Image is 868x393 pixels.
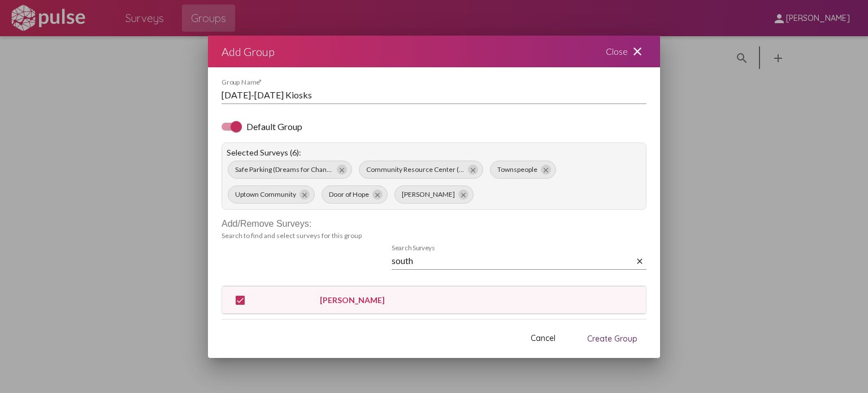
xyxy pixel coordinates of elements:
td: [PERSON_NAME] [320,287,593,314]
button: Remove Uptown Community [300,189,310,200]
button: Remove Ken Lee [458,189,468,200]
span: Cancel [531,333,555,343]
button: Clear search [633,254,646,267]
div: Remove Safe Parking (Dreams for Change/RTFH) from group [228,161,352,179]
div: Remove Uptown Community from group [228,185,315,204]
mat-icon: close [635,256,644,266]
span: [PERSON_NAME] [402,190,455,198]
button: Remove Townspeople [541,165,551,175]
mat-icon: close [542,166,550,174]
div: Add/Remove Surveys: [222,219,646,229]
div: Remove Ken Lee from group [394,185,474,204]
div: Add Group [222,42,275,61]
mat-icon: close [459,191,467,199]
mat-icon: close [374,191,381,199]
span: Create Group [587,334,637,344]
mat-icon: close [338,166,346,174]
span: Townspeople [497,165,537,174]
span: Safe Parking (Dreams for Change/RTFH) [235,165,333,174]
div: Close [592,36,660,67]
mat-icon: close [631,45,644,58]
div: Selected Surveys (6): [227,148,641,157]
span: Uptown Community [235,190,296,198]
mat-checkbox: Select Ken Lee [236,295,245,305]
span: Community Resource Center (CRC) [366,165,465,174]
div: Search to find and select surveys for this group [222,231,646,240]
button: Remove Safe Parking (Dreams for Change/RTFH) [337,165,347,175]
button: Cancel [515,328,571,348]
div: Remove Community Resource Center (CRC) from group [359,161,483,179]
button: Remove Door of Hope [372,189,383,200]
span: Default Group [246,120,302,133]
button: Remove Community Resource Center (CRC) [468,165,478,175]
mat-icon: close [301,191,309,199]
input: Enter survey name or address [392,256,633,266]
mat-icon: close [469,166,477,174]
span: Door of Hope [329,190,369,198]
div: Remove Townspeople from group [490,161,556,179]
button: Create Group [578,328,646,349]
div: Remove Door of Hope from group [322,185,388,204]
